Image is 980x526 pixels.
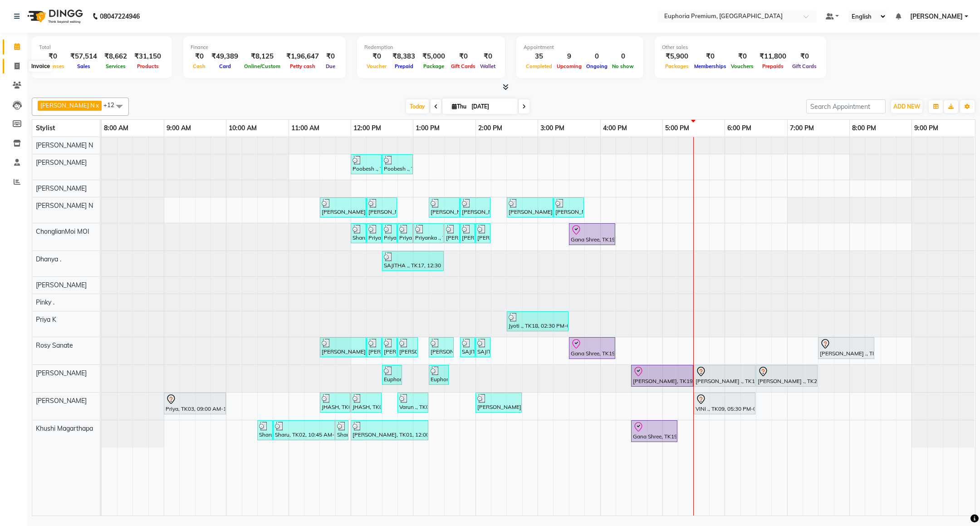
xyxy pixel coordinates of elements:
[912,122,941,135] a: 9:00 PM
[364,63,389,69] span: Voucher
[36,255,61,263] span: Dhanya .
[367,225,381,242] div: Priyanka ., TK10, 12:15 PM-12:30 PM, EP-Eyebrows Threading
[478,51,498,62] div: ₹0
[421,63,446,69] span: Package
[891,100,922,113] button: ADD NEW
[461,339,474,356] div: SAJITHA ., TK07, 01:45 PM-02:00 PM, EP-Upperlip Threading
[36,315,56,324] span: Priya K
[135,63,161,69] span: Products
[663,63,691,69] span: Packages
[819,339,873,358] div: [PERSON_NAME] ., TK20, 07:30 PM-08:25 PM, EP-Derma infusion treatment Pedi
[419,51,449,62] div: ₹5,000
[413,122,442,135] a: 1:00 PM
[449,63,478,69] span: Gift Cards
[476,225,490,242] div: [PERSON_NAME] M, TK14, 02:00 PM-02:15 PM, EP-Under Arms Intimate
[367,339,381,356] div: [PERSON_NAME], TK01, 12:15 PM-12:30 PM, EP-Full Arms Cream Wax
[131,51,165,62] div: ₹31,150
[406,99,429,113] span: Today
[806,99,886,113] input: Search Appointment
[352,225,365,242] div: Sharu, TK02, 12:00 PM-12:15 PM, EP-Eyebrows Threading
[508,313,568,330] div: Jyoti ., TK18, 02:30 PM-03:30 PM, EP-Clinic Hydra Facial
[36,227,89,236] span: ChonglianMoi MOI
[351,122,383,135] a: 12:00 PM
[398,339,417,356] div: [PERSON_NAME], TK01, 12:45 PM-01:05 PM, EP-Full Back Cream Wax
[383,339,396,356] div: [PERSON_NAME], TK01, 12:30 PM-12:45 PM, EP-Full Legs Cream Wax
[36,369,87,377] span: [PERSON_NAME]
[893,103,920,110] span: ADD NEW
[695,394,755,413] div: VINI ., TK09, 05:30 PM-06:30 PM, EP-Artistic Cut - Senior Stylist
[414,225,443,242] div: Priyanka ., TK10, 01:00 PM-01:30 PM, EP-Full Legs Catridge Wax
[103,63,128,69] span: Services
[95,102,99,109] a: x
[36,202,93,210] span: [PERSON_NAME] N
[662,44,819,51] div: Other sales
[449,51,478,62] div: ₹0
[461,225,474,242] div: [PERSON_NAME] M, TK14, 01:45 PM-02:00 PM, EP-Eyebrows Threading
[601,122,629,135] a: 4:00 PM
[165,394,225,413] div: Priya, TK03, 09:00 AM-10:00 AM, EP-Artistic Cut - Senior Stylist
[36,141,93,149] span: [PERSON_NAME] N
[450,103,469,110] span: Thu
[40,102,95,109] span: [PERSON_NAME] N
[790,51,819,62] div: ₹0
[352,422,427,439] div: [PERSON_NAME], TK01, 12:00 PM-01:15 PM, EP-Tefiti Coffee Pedi
[850,122,878,135] a: 8:00 PM
[39,51,67,62] div: ₹0
[632,422,676,441] div: Gana Shree, TK19, 04:30 PM-05:15 PM, EP-[PERSON_NAME]
[788,122,816,135] a: 7:00 PM
[323,51,338,62] div: ₹0
[288,63,318,69] span: Petty cash
[352,156,381,173] div: Poobesh ., TK06, 12:00 PM-12:30 PM, EP-Shoulder & Back (30 Mins)
[364,51,389,62] div: ₹0
[164,122,193,135] a: 9:00 AM
[323,63,338,69] span: Due
[103,101,121,108] span: +12
[524,63,554,69] span: Completed
[554,199,583,216] div: [PERSON_NAME], TK15, 03:15 PM-03:45 PM, EP-[PERSON_NAME] Trim/Design MEN
[242,51,283,62] div: ₹8,125
[321,394,349,411] div: JHASH, TK04, 11:30 AM-12:00 PM, EP-[PERSON_NAME] Trim/Design MEN
[445,225,459,242] div: [PERSON_NAME] M, TK14, 01:30 PM-01:45 PM, EP-Full Legs Cream Wax
[538,122,567,135] a: 3:00 PM
[632,366,692,385] div: [PERSON_NAME], TK19, 04:30 PM-05:30 PM, EP-Artistic Cut - Senior Stylist
[695,366,755,385] div: [PERSON_NAME] ., TK11, 05:30 PM-06:30 PM, EP-Artistic Cut - Creative Stylist
[729,51,756,62] div: ₹0
[570,225,614,244] div: Gana Shree, TK19, 03:30 PM-04:15 PM, EP-Flawless Beauty
[910,12,963,21] span: [PERSON_NAME]
[478,63,498,69] span: Wallet
[36,124,55,132] span: Stylist
[554,51,584,62] div: 9
[524,51,554,62] div: 35
[524,44,636,51] div: Appointment
[383,225,396,242] div: Priyanka ., TK10, 12:30 PM-12:45 PM, EP-Under Arms Intimate
[508,199,552,216] div: [PERSON_NAME], TK15, 02:30 PM-03:15 PM, EP-HAIR CUT (Creative Stylist) with hairwash MEN
[367,199,396,216] div: [PERSON_NAME] ., TK05, 12:15 PM-12:45 PM, EP-[PERSON_NAME] Trim/Design MEN
[790,63,819,69] span: Gift Cards
[39,44,165,51] div: Total
[36,424,93,433] span: Khushi Magarthapa
[383,366,401,383] div: Euphoria Premium, TK16, 12:30 PM-12:50 PM, EP-Eyebrows Threading
[75,63,93,69] span: Sales
[692,63,729,69] span: Memberships
[321,339,365,356] div: [PERSON_NAME], TK01, 11:30 AM-12:15 PM, EP-Gel Paint Application
[191,51,208,62] div: ₹0
[258,422,272,439] div: Sharu, TK02, 10:30 AM-10:45 AM, EP-Face Neck & Blouse Line Bleach/Detan
[36,397,87,405] span: [PERSON_NAME]
[383,252,443,270] div: SAJITHA ., TK17, 12:30 PM-01:30 PM, EP-Swedish Massage (Oil) 45+15
[389,51,419,62] div: ₹8,383
[29,61,52,72] div: Invoice
[584,63,610,69] span: Ongoing
[23,4,85,29] img: logo
[610,63,636,69] span: No show
[321,199,365,216] div: [PERSON_NAME] ., TK05, 11:30 AM-12:15 PM, EP-Cover Fusion MEN
[725,122,754,135] a: 6:00 PM
[729,63,756,69] span: Vouchers
[36,341,73,349] span: Rosy Sanate
[476,394,521,411] div: [PERSON_NAME], TK13, 02:00 PM-02:45 PM, EP-HAIR CUT (Creative Stylist) with hairwash MEN
[756,51,790,62] div: ₹11,800
[289,122,322,135] a: 11:00 AM
[760,63,786,69] span: Prepaids
[392,63,416,69] span: Prepaid
[663,122,691,135] a: 5:00 PM
[584,51,610,62] div: 0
